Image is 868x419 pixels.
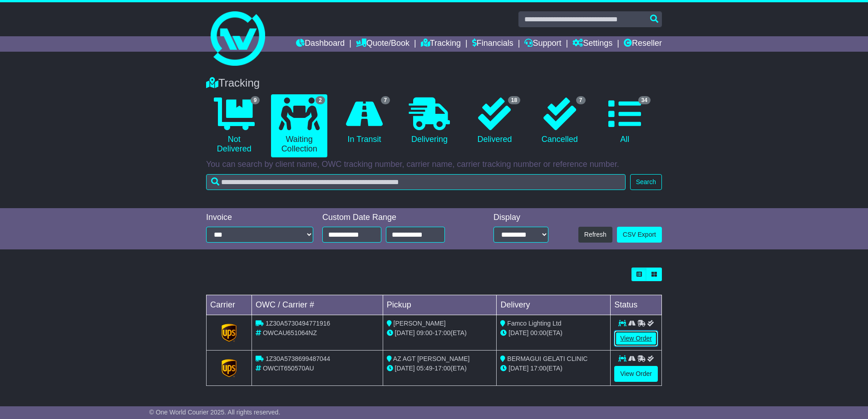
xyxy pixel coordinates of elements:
span: [DATE] [395,365,415,372]
span: 7 [381,96,390,104]
div: (ETA) [500,364,607,373]
a: Reseller [624,36,662,52]
div: - (ETA) [387,364,493,373]
span: 09:00 [417,329,433,336]
a: 7 Cancelled [532,94,587,148]
a: 18 Delivered [467,94,523,148]
a: Dashboard [296,36,345,52]
div: Custom Date Range [322,213,468,223]
a: Delivering [401,94,457,148]
div: Display [493,213,548,223]
span: 17:00 [530,365,546,372]
div: (ETA) [500,328,607,338]
td: OWC / Carrier # [252,295,383,315]
span: AZ AGT [PERSON_NAME] [393,355,470,362]
div: Invoice [206,213,313,223]
span: 18 [508,96,520,104]
button: Search [630,174,662,190]
span: 00:00 [530,329,546,336]
td: Delivery [497,295,611,315]
span: BERMAGUI GELATI CLINIC [507,355,587,362]
a: 9 Not Delivered [206,94,262,157]
a: 34 All [597,94,653,148]
span: 17:00 [434,329,450,336]
a: View Order [614,331,658,346]
span: OWCIT650570AU [263,365,314,372]
td: Pickup [383,295,497,315]
p: You can search by client name, OWC tracking number, carrier name, carrier tracking number or refe... [206,160,662,170]
span: [PERSON_NAME] [394,320,446,327]
a: 2 Waiting Collection [271,94,327,157]
span: 1Z30A5738699487044 [266,355,330,362]
a: Settings [572,36,612,52]
span: 1Z30A5730494771916 [266,320,330,327]
div: Tracking [202,77,666,90]
span: [DATE] [508,365,528,372]
a: Support [524,36,561,52]
span: [DATE] [508,329,528,336]
span: © One World Courier 2025. All rights reserved. [149,409,281,416]
a: 7 In Transit [336,94,392,148]
img: GetCarrierServiceLogo [222,324,237,342]
td: Status [611,295,662,315]
span: 34 [638,96,651,104]
span: 2 [316,96,325,104]
a: View Order [614,366,658,382]
img: GetCarrierServiceLogo [222,359,237,377]
div: - (ETA) [387,328,493,338]
td: Carrier [207,295,252,315]
span: 05:49 [417,365,433,372]
a: Quote/Book [356,36,409,52]
span: OWCAU651064NZ [263,329,317,336]
span: 17:00 [434,365,450,372]
button: Refresh [578,227,612,243]
a: CSV Export [617,227,662,243]
a: Financials [472,36,513,52]
span: Famco Lighting Ltd [507,320,561,327]
a: Tracking [421,36,461,52]
span: [DATE] [395,329,415,336]
span: 9 [251,96,260,104]
span: 7 [576,96,586,104]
